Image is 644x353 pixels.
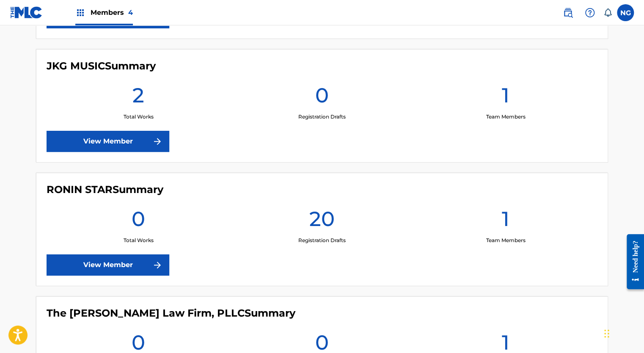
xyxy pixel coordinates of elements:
iframe: Chat Widget [602,312,644,353]
span: 4 [128,8,133,17]
h1: 1 [502,206,509,237]
a: View Member [47,131,169,152]
a: View Member [47,254,169,276]
h1: 0 [132,206,145,237]
p: Total Works [123,237,153,244]
p: Total Works [123,113,153,121]
img: Top Rightsholders [75,8,85,18]
div: Notifications [603,8,612,17]
h1: 20 [309,206,335,237]
p: Team Members [486,113,525,121]
span: Members [91,8,133,17]
img: search [563,8,573,18]
img: help [585,8,595,18]
h4: JKG MUSIC [47,60,156,72]
a: Public Search [559,4,576,21]
iframe: Resource Center [620,228,644,296]
h1: 2 [132,83,144,113]
p: Team Members [486,237,525,244]
div: Help [581,4,598,21]
img: f7272a7cc735f4ea7f67.svg [152,260,162,270]
h1: 1 [502,83,509,113]
div: Drag [604,321,609,346]
h4: The Gilbert Law Firm, PLLC [47,307,295,320]
img: f7272a7cc735f4ea7f67.svg [152,136,162,146]
p: Registration Drafts [298,237,346,244]
div: User Menu [617,4,634,21]
img: MLC Logo [10,6,43,19]
h4: RONIN STAR [47,183,163,196]
h1: 0 [315,83,329,113]
p: Registration Drafts [298,113,346,121]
